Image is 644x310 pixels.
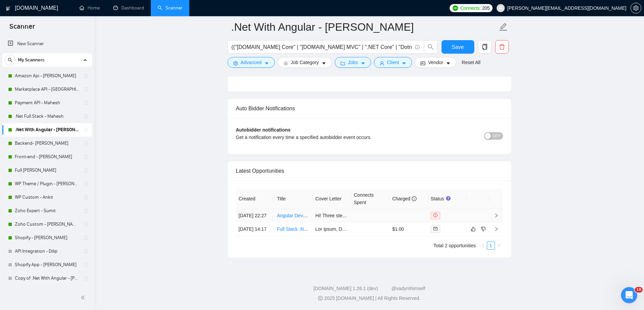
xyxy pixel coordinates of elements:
li: New Scanner [2,37,92,51]
a: .Net Full Stack - Mahesh [15,110,79,123]
span: right [494,227,499,231]
a: Payment API - Mahesh [15,96,79,110]
li: My Scanners [2,53,92,285]
div: Auto Bidder Notifications [236,99,503,118]
button: userClientcaret-down [374,57,412,68]
span: caret-down [264,61,269,66]
span: Connects: [460,4,481,12]
th: Connects Spent [351,189,389,209]
span: holder [83,100,89,106]
li: 1 [487,242,495,250]
span: holder [83,262,89,267]
span: OFF [493,132,501,140]
button: delete [495,40,509,54]
span: search [424,44,437,50]
a: Amazon Api - [PERSON_NAME] [15,69,79,83]
button: barsJob Categorycaret-down [278,57,332,68]
span: left [481,244,485,248]
a: [DOMAIN_NAME] 1.26.1 (dev) [313,286,378,291]
span: Advanced [241,59,262,66]
iframe: Intercom live chat [621,287,637,303]
span: Vendor [428,59,443,66]
button: Save [442,40,474,54]
span: copy [478,44,491,50]
td: [DATE] 14:17 [236,222,275,236]
input: Search Freelance Jobs... [232,43,412,51]
li: Previous Page [479,242,487,250]
span: holder [83,249,89,254]
a: searchScanner [158,5,183,11]
th: Status [428,189,467,209]
a: Marketplace API - [GEOGRAPHIC_DATA] [15,83,79,96]
img: upwork-logo.png [453,5,458,11]
button: search [5,55,16,65]
span: setting [233,61,238,66]
span: holder [83,168,89,173]
span: info-circle [415,45,420,49]
span: info-circle [412,196,416,201]
a: Full [PERSON_NAME] [15,164,79,177]
td: Full Stack .Net core And Angular developer [274,222,313,236]
span: holder [83,195,89,200]
span: holder [83,222,89,227]
span: idcard [421,61,425,66]
td: [DATE] 22:27 [236,209,275,222]
span: Save [452,43,464,51]
span: Client [387,59,399,66]
span: Charged [392,196,416,201]
span: delete [496,44,508,50]
a: New Scanner [8,37,87,51]
span: holder [83,154,89,160]
span: like [471,226,476,232]
span: holder [83,181,89,187]
a: Front-end - [PERSON_NAME] [15,150,79,164]
input: Scanner name... [231,19,498,35]
span: Jobs [348,59,358,66]
a: WP Custom - Ankit [15,191,79,204]
button: search [424,40,437,54]
a: API Integration - Dilip [15,245,79,258]
a: Angular Developer with C# and REST API Experience [277,213,390,218]
a: Reset All [462,59,480,66]
span: search [5,58,15,62]
a: dashboardDashboard [113,5,144,11]
button: folderJobscaret-down [335,57,371,68]
a: Shopify App - [PERSON_NAME] [15,258,79,272]
span: double-left [80,294,87,301]
button: idcardVendorcaret-down [415,57,456,68]
span: holder [83,114,89,119]
a: setting [630,5,641,11]
span: Job Category [291,59,319,66]
th: Created [236,189,275,209]
span: holder [83,141,89,146]
span: edit [499,23,508,31]
span: folder [340,61,345,66]
span: holder [83,208,89,214]
span: holder [83,235,89,241]
span: caret-down [321,61,326,66]
span: dislike [481,226,486,232]
a: 1 [487,242,495,249]
button: settingAdvancedcaret-down [228,57,275,68]
span: right [497,244,501,248]
a: @vadymhimself [391,286,425,291]
div: 2025 [DOMAIN_NAME] | All Rights Reserved. [100,295,639,302]
div: Latest Opportunities [236,161,503,180]
span: 205 [482,4,490,12]
button: setting [630,3,641,13]
a: Full Stack .Net core And Angular developer [277,226,367,232]
th: Title [274,189,313,209]
span: user [498,6,503,10]
a: .Net With Angular - [PERSON_NAME] [15,123,79,137]
td: Angular Developer with C# and REST API Experience [274,209,313,222]
a: homeHome [79,5,100,11]
span: caret-down [402,61,406,66]
th: Cover Letter [313,189,351,209]
span: holder [83,276,89,281]
span: right [494,213,499,218]
a: Zoho Expert - Sumit [15,204,79,218]
span: user [380,61,384,66]
a: Copy of .Net With Angular - [PERSON_NAME] [15,272,79,285]
span: mail [433,227,437,231]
